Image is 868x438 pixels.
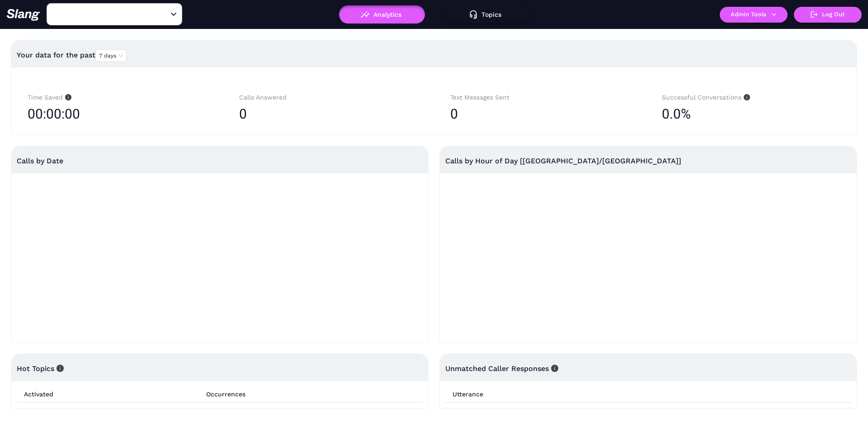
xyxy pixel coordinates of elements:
span: Time Saved [28,94,71,101]
div: Your data for the past [17,44,851,66]
th: Activated [17,386,199,403]
span: 0 [239,106,247,122]
span: 0 [450,106,458,122]
span: 7 days [99,50,123,62]
a: Analytics [339,11,425,17]
button: Open [168,9,179,20]
button: Topics [443,5,529,24]
div: Calls by Date [17,146,423,176]
span: 00:00:00 [28,103,80,125]
button: Log Out [794,7,862,23]
div: Text Messages Sent [450,92,629,103]
span: info-circle [741,94,750,100]
span: info-circle [54,365,64,372]
div: Calls Answered [239,92,418,103]
span: info-circle [63,94,71,100]
th: Utterance [445,386,851,403]
th: Occurrences [199,386,423,403]
div: Calls by Hour of Day [[GEOGRAPHIC_DATA]/[GEOGRAPHIC_DATA]] [445,146,851,176]
img: 623511267c55cb56e2f2a487_logo2.png [6,9,40,21]
span: 0.0% [662,103,691,125]
span: info-circle [549,365,558,372]
button: Analytics [339,5,425,24]
span: Unmatched Caller Responses [445,364,558,373]
span: Successful Conversations [662,94,750,101]
button: Admin Tools [720,7,788,23]
span: Hot Topics [17,364,64,373]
